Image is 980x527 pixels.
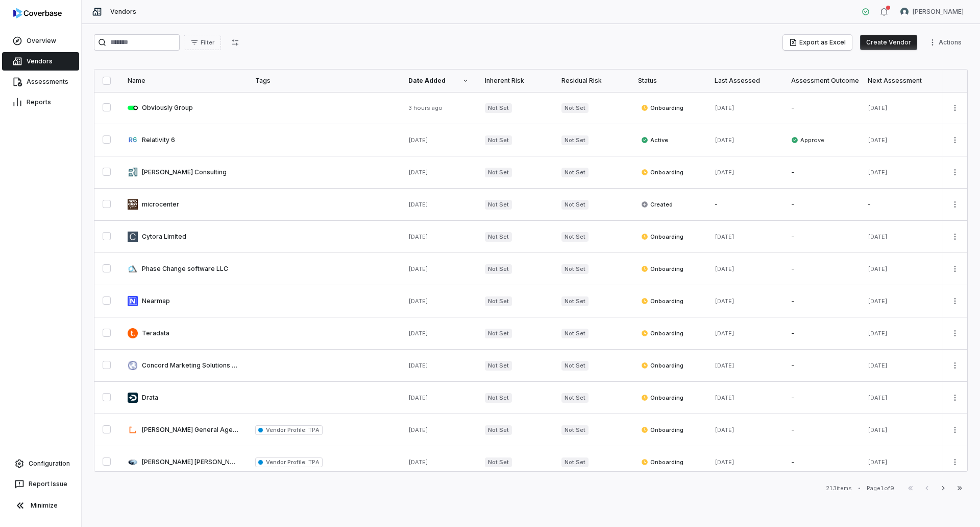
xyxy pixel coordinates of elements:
td: - [783,446,860,478]
td: - [783,253,860,285]
span: Vendor Profile : [266,426,307,433]
span: Not Set [485,264,512,274]
span: Not Set [485,135,512,145]
span: [DATE] [715,426,734,433]
div: Name [128,77,239,85]
span: [DATE] [715,136,734,144]
span: [DATE] [408,394,428,401]
div: 213 items [826,485,852,492]
span: 3 hours ago [408,104,443,111]
span: Not Set [561,425,589,435]
span: Vendors [110,8,136,16]
span: Not Set [485,103,512,113]
span: Not Set [485,329,512,338]
td: - [783,414,860,446]
a: Overview [2,32,79,50]
span: [DATE] [715,394,734,401]
div: Status [638,77,698,85]
td: - [783,156,860,189]
span: Onboarding [641,458,683,466]
span: Not Set [561,361,589,371]
span: Onboarding [641,168,683,176]
span: Not Set [561,168,589,177]
span: [DATE] [408,459,428,466]
span: [DATE] [408,330,428,337]
span: Not Set [561,103,589,113]
span: Not Set [561,135,589,145]
button: More actions [947,326,963,341]
span: [DATE] [408,362,428,369]
span: Onboarding [641,394,683,402]
span: Created [641,200,673,209]
span: Vendor Profile : [266,459,307,466]
div: Last Assessed [715,77,775,85]
a: Vendors [2,52,79,71]
button: More actions [947,197,963,212]
span: Active [641,136,668,144]
button: More actions [947,132,963,148]
span: [DATE] [715,330,734,337]
span: Onboarding [641,297,683,305]
button: More actions [947,293,963,309]
button: More actions [947,165,963,180]
button: More actions [947,100,963,116]
span: [DATE] [868,459,888,466]
div: • [858,485,861,492]
span: Not Set [561,264,589,274]
span: [DATE] [868,362,888,369]
span: [DATE] [408,265,428,272]
span: Not Set [485,296,512,306]
button: Report Issue [4,475,77,493]
span: Not Set [561,329,589,338]
div: Inherent Risk [485,77,545,85]
span: Not Set [485,232,512,242]
span: [DATE] [715,169,734,176]
span: Not Set [561,232,589,242]
button: More actions [947,229,963,244]
a: Configuration [4,454,77,473]
button: More actions [947,454,963,470]
div: Date Added [408,77,469,85]
span: Not Set [561,200,589,210]
span: Onboarding [641,426,683,434]
span: [DATE] [408,169,428,176]
span: [DATE] [408,233,428,240]
span: TPA [307,459,319,466]
button: Create Vendor [860,35,917,50]
td: - [783,221,860,253]
span: [DATE] [868,169,888,176]
span: TPA [307,426,319,433]
button: More actions [947,261,963,277]
span: [DATE] [715,297,734,305]
span: [DATE] [868,394,888,401]
div: Page 1 of 9 [867,485,894,492]
button: Minimize [4,495,77,516]
span: Onboarding [641,104,683,112]
td: - [783,189,860,221]
div: Residual Risk [561,77,622,85]
span: Not Set [485,425,512,435]
button: Export as Excel [783,35,852,50]
button: Filter [184,35,221,50]
span: Onboarding [641,361,683,370]
span: [PERSON_NAME] [913,8,964,16]
span: Filter [201,39,214,47]
span: [DATE] [868,233,888,240]
td: - [783,285,860,317]
td: - [783,92,860,124]
span: [DATE] [868,426,888,433]
span: Not Set [561,457,589,467]
span: [DATE] [715,362,734,369]
span: Not Set [485,361,512,371]
span: [DATE] [715,104,734,111]
button: More actions [947,358,963,373]
span: Not Set [561,393,589,403]
span: [DATE] [408,426,428,433]
div: Assessment Outcome [791,77,851,85]
span: Not Set [485,200,512,210]
span: [DATE] [868,265,888,272]
span: [DATE] [868,330,888,337]
span: Not Set [485,393,512,403]
span: Not Set [485,457,512,467]
span: Onboarding [641,233,683,241]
